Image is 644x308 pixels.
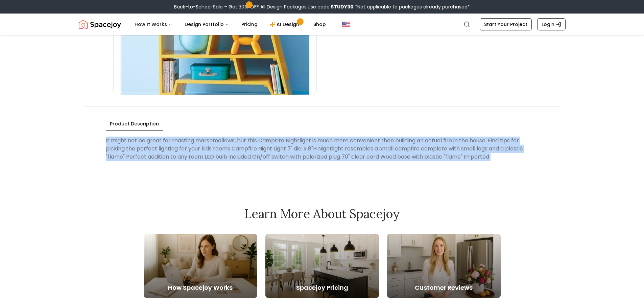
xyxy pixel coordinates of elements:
[308,3,354,10] span: Use code:
[174,3,470,10] div: Back-to-School Sale – Get 30% OFF All Design Packages.
[308,18,331,31] a: Shop
[79,18,121,31] img: Spacejoy Logo
[129,18,331,31] nav: Main
[179,18,235,31] button: Design Portfolio
[236,18,263,31] a: Pricing
[265,234,379,298] a: Spacejoy Pricing
[106,118,163,131] button: Product Description
[79,18,121,31] a: Spacejoy
[387,283,501,292] h5: Customer Reviews
[129,18,178,31] button: How It Works
[79,14,566,35] nav: Global
[144,234,257,298] a: How Spacejoy Works
[265,283,379,292] h5: Spacejoy Pricing
[387,234,501,298] a: Customer Reviews
[537,18,566,30] a: Login
[106,134,539,164] div: It might not be great for roasting marshmallows, but this Campsite Nightlight is much more conven...
[144,207,501,220] h2: Learn More About Spacejoy
[480,18,532,30] a: Start Your Project
[144,283,257,292] h5: How Spacejoy Works
[342,20,350,28] img: United States
[264,18,307,31] a: AI Design
[354,3,470,10] span: *Not applicable to packages already purchased*
[331,3,354,10] b: STUDY30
